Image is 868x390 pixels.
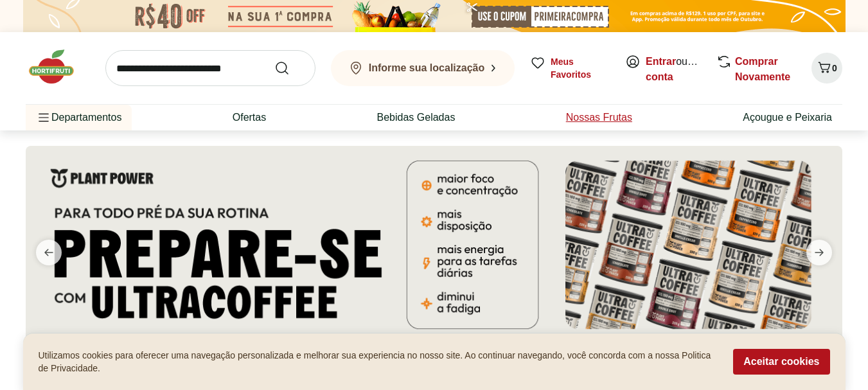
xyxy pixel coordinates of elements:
button: Submit Search [274,60,305,76]
a: Ofertas [233,110,266,125]
a: Açougue e Peixaria [743,110,832,125]
button: Menu [36,102,51,133]
a: Comprar Novamente [735,56,790,82]
img: 3 corações [26,146,842,344]
a: Bebidas Geladas [377,110,456,125]
a: Meus Favoritos [530,55,610,81]
span: 0 [832,63,837,73]
button: Carrinho [811,53,842,84]
a: Nossas Frutas [566,110,632,125]
input: search [105,50,315,86]
button: previous [26,240,72,265]
a: Entrar [646,56,676,67]
span: ou [646,54,703,85]
span: Departamentos [36,102,121,133]
p: Utilizamos cookies para oferecer uma navegação personalizada e melhorar sua experiencia no nosso ... [39,349,718,375]
button: Aceitar cookies [733,349,829,375]
button: next [796,240,842,265]
span: Meus Favoritos [551,55,610,81]
img: Hortifruti [26,48,90,86]
b: Informe sua localização [369,62,485,73]
button: Informe sua localização [331,50,515,86]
